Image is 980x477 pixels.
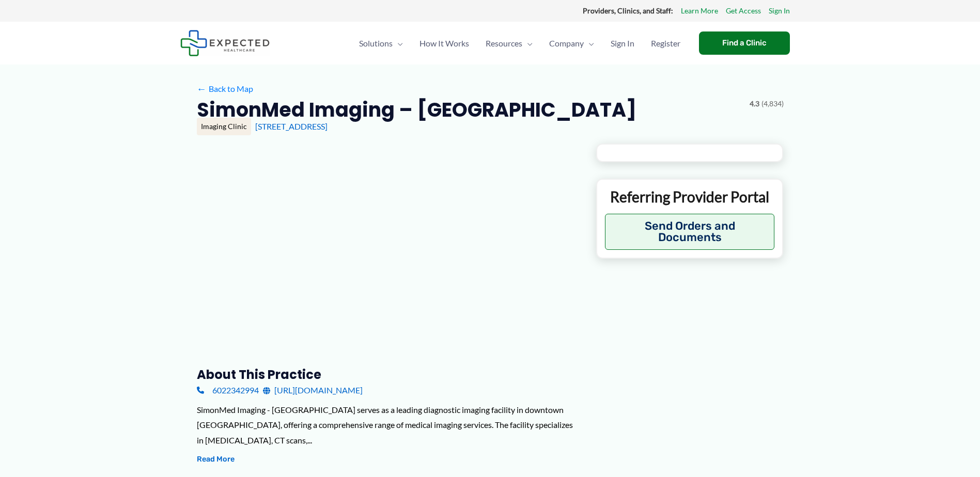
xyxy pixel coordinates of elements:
[605,214,775,250] button: Send Orders and Documents
[197,84,207,93] span: ←
[180,30,270,56] img: Expected Healthcare Logo - side, dark font, small
[486,25,522,61] span: Resources
[611,25,634,61] span: Sign In
[197,118,251,135] div: Imaging Clinic
[197,97,636,122] h2: SimonMed Imaging – [GEOGRAPHIC_DATA]
[255,121,328,131] a: [STREET_ADDRESS]
[651,25,680,61] span: Register
[583,6,673,15] strong: Providers, Clinics, and Staff:
[411,25,477,61] a: How It Works
[643,25,689,61] a: Register
[699,31,790,55] a: Find a Clinic
[197,81,253,97] a: ←Back to Map
[681,4,718,18] a: Learn More
[761,97,784,110] span: (4,834)
[605,187,775,206] p: Referring Provider Portal
[351,25,689,61] nav: Primary Site Navigation
[197,383,259,398] a: 6022342994
[263,383,363,398] a: [URL][DOMAIN_NAME]
[393,25,403,61] span: Menu Toggle
[541,25,602,61] a: CompanyMenu Toggle
[351,25,411,61] a: SolutionsMenu Toggle
[769,4,790,18] a: Sign In
[522,25,533,61] span: Menu Toggle
[197,367,580,383] h3: About this practice
[197,402,580,448] div: SimonMed Imaging - [GEOGRAPHIC_DATA] serves as a leading diagnostic imaging facility in downtown ...
[602,25,643,61] a: Sign In
[419,25,469,61] span: How It Works
[197,453,235,466] button: Read More
[584,25,594,61] span: Menu Toggle
[750,97,759,110] span: 4.3
[549,25,584,61] span: Company
[359,25,393,61] span: Solutions
[726,4,761,18] a: Get Access
[477,25,541,61] a: ResourcesMenu Toggle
